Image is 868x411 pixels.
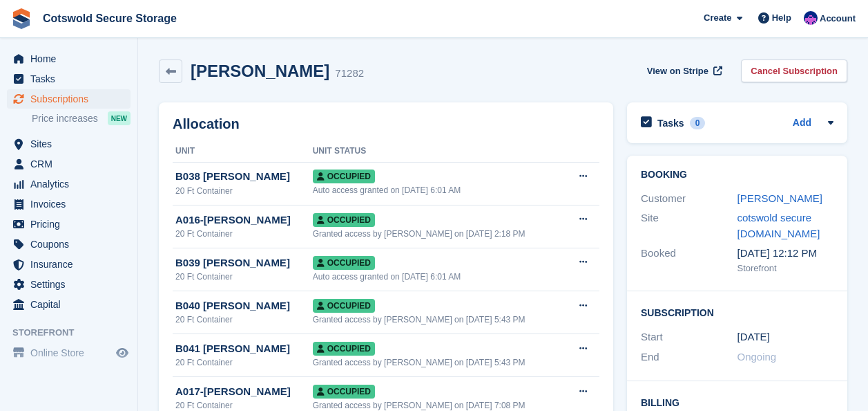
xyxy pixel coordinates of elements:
[7,343,131,363] a: menu
[313,299,375,313] span: Occupied
[114,345,131,361] a: Preview store
[641,246,737,275] div: Booked
[30,194,113,214] span: Invoices
[173,116,599,132] h2: Allocation
[313,342,375,356] span: Occupied
[175,313,313,326] div: 20 Ft Container
[737,262,834,275] div: Storefront
[704,11,731,25] span: Create
[12,326,137,340] span: Storefront
[641,191,737,207] div: Customer
[30,214,113,234] span: Pricing
[313,385,375,399] span: Occupied
[7,214,131,234] a: menu
[30,134,113,154] span: Sites
[313,271,566,283] div: Auto access granted on [DATE] 6:01 AM
[175,356,313,369] div: 20 Ft Container
[7,69,131,89] a: menu
[641,329,737,345] div: Start
[175,169,313,185] div: B038 [PERSON_NAME]
[30,235,113,254] span: Coupons
[7,154,131,174] a: menu
[737,329,770,345] time: 2025-02-07 00:00:00 UTC
[641,395,833,409] h2: Billing
[175,255,313,271] div: B039 [PERSON_NAME]
[175,341,313,357] div: B041 [PERSON_NAME]
[737,212,820,239] a: cotswold secure [DOMAIN_NAME]
[30,275,113,294] span: Settings
[32,111,131,126] a: Price increases NEW
[30,49,113,68] span: Home
[737,192,822,204] a: [PERSON_NAME]
[7,174,131,194] a: menu
[657,117,684,129] h2: Tasks
[772,11,791,25] span: Help
[32,112,98,125] span: Price increases
[313,213,375,227] span: Occupied
[30,295,113,314] span: Capital
[191,62,329,80] h2: [PERSON_NAME]
[175,271,313,283] div: 20 Ft Container
[7,89,131,109] a: menu
[641,170,833,181] h2: Booking
[737,246,834,262] div: [DATE] 12:12 PM
[175,212,313,228] div: A016-[PERSON_NAME]
[108,111,131,125] div: NEW
[11,8,32,29] img: stora-icon-8386f47178a22dfd0bd8f6a31ec36ba5ce8667c1dd55bd0f319d3a0aa187defe.svg
[820,12,856,26] span: Account
[313,356,566,369] div: Granted access by [PERSON_NAME] on [DATE] 5:43 PM
[804,11,818,25] img: Christopher Corbett
[313,184,566,197] div: Auto access granted on [DATE] 6:01 AM
[30,343,113,363] span: Online Store
[313,313,566,326] div: Granted access by [PERSON_NAME] on [DATE] 5:43 PM
[37,7,182,30] a: Cotswold Secure Storage
[30,89,113,109] span: Subscriptions
[175,384,313,400] div: A017-[PERSON_NAME]
[7,275,131,294] a: menu
[7,194,131,214] a: menu
[7,49,131,68] a: menu
[647,64,708,78] span: View on Stripe
[175,298,313,314] div: B040 [PERSON_NAME]
[30,154,113,174] span: CRM
[313,256,375,270] span: Occupied
[690,117,706,129] div: 0
[313,170,375,183] span: Occupied
[313,228,566,240] div: Granted access by [PERSON_NAME] on [DATE] 2:18 PM
[175,228,313,240] div: 20 Ft Container
[642,60,725,82] a: View on Stripe
[173,140,313,163] th: Unit
[641,349,737,365] div: End
[7,235,131,254] a: menu
[30,174,113,194] span: Analytics
[641,305,833,319] h2: Subscription
[7,134,131,154] a: menu
[737,351,777,363] span: Ongoing
[175,185,313,197] div: 20 Ft Container
[30,69,113,89] span: Tasks
[313,140,566,163] th: Unit Status
[741,60,847,82] a: Cancel Subscription
[7,255,131,274] a: menu
[335,66,364,82] div: 71282
[30,255,113,274] span: Insurance
[793,116,811,131] a: Add
[641,210,737,241] div: Site
[7,295,131,314] a: menu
